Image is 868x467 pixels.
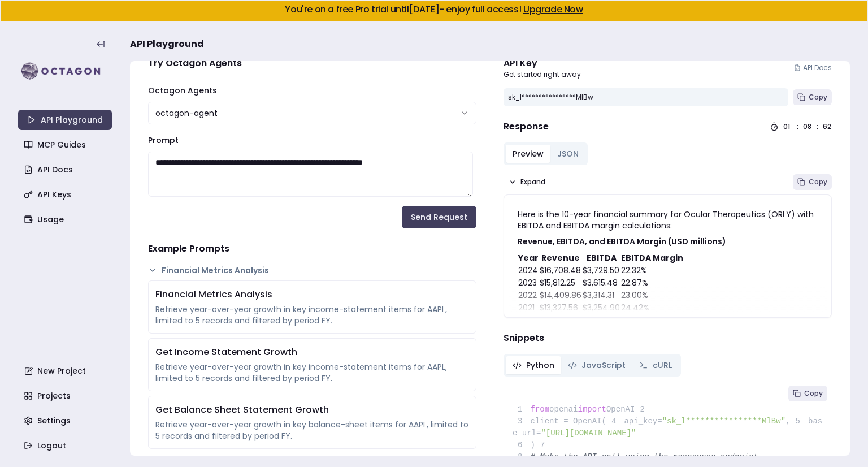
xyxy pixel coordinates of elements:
[549,405,578,414] span: openai
[19,361,113,381] a: New Project
[797,122,798,131] div: :
[582,276,620,289] td: $3,615.48
[550,145,585,163] button: JSON
[531,452,758,461] span: # Make the API call using the responses endpoint
[809,178,827,187] span: Copy
[785,417,790,426] span: ,
[793,89,832,105] button: Copy
[539,289,582,301] td: $14,409.86
[582,252,620,264] th: EBITDA
[148,265,476,276] button: Financial Metrics Analysis
[606,416,624,427] span: 4
[518,236,818,247] h3: Revenue, EBITDA, and EBITDA Margin (USD millions)
[541,429,636,438] span: "[URL][DOMAIN_NAME]"
[653,360,672,371] span: cURL
[513,416,531,427] span: 3
[18,110,112,130] a: API Playground
[539,264,582,276] td: $16,708.48
[155,304,469,326] div: Retrieve year-over-year growth in key income-statement items for AAPL, limited to 5 records and f...
[504,120,549,133] h4: Response
[148,85,217,96] label: Octagon Agents
[582,264,620,276] td: $3,729.50
[18,60,112,83] img: logo-rect-yK7x_WSZ.svg
[788,386,827,401] button: Copy
[518,209,818,231] p: Here is the 10-year financial summary for Ocular Therapeutics (ORLY) with EBITDA and EBITDA margi...
[635,404,653,416] span: 2
[809,93,827,102] span: Copy
[518,276,539,289] td: 2023
[504,174,550,190] button: Expand
[582,301,620,314] td: $3,254.90
[620,252,684,264] th: EBITDA Margin
[803,122,812,131] div: 08
[513,417,606,426] span: client = OpenAI(
[130,37,204,51] span: API Playground
[155,288,469,301] div: Financial Metrics Analysis
[513,439,531,451] span: 6
[148,242,476,256] h4: Example Prompts
[518,289,539,301] td: 2022
[539,252,582,264] th: Revenue
[155,419,469,442] div: Retrieve year-over-year growth in key balance-sheet items for AAPL, limited to 5 records and filt...
[539,301,582,314] td: $13,327.56
[793,174,832,190] button: Copy
[817,122,818,131] div: :
[523,3,583,16] a: Upgrade Now
[518,264,539,276] td: 2024
[504,331,832,345] h4: Snippets
[582,289,620,301] td: $3,314.31
[155,345,469,359] div: Get Income Statement Growth
[19,209,113,230] a: Usage
[783,122,792,131] div: 01
[620,289,684,301] td: 23.00%
[620,301,684,314] td: 24.42%
[620,264,684,276] td: 22.32%
[155,403,469,417] div: Get Balance Sheet Statement Growth
[531,405,550,414] span: from
[19,135,113,155] a: MCP Guides
[526,360,554,371] span: Python
[624,417,662,426] span: api_key=
[19,159,113,180] a: API Docs
[19,410,113,431] a: Settings
[513,451,531,463] span: 8
[539,276,582,289] td: $15,812.25
[804,389,823,398] span: Copy
[19,184,113,205] a: API Keys
[794,63,832,72] a: API Docs
[513,404,531,416] span: 1
[504,57,581,70] div: API Key
[148,57,476,70] h4: Try Octagon Agents
[19,386,113,406] a: Projects
[518,252,539,264] th: Year
[148,135,179,146] label: Prompt
[606,405,635,414] span: OpenAI
[790,416,808,427] span: 5
[504,70,581,79] p: Get started right away
[155,361,469,384] div: Retrieve year-over-year growth in key income-statement items for AAPL, limited to 5 records and f...
[513,440,535,449] span: )
[535,439,553,451] span: 7
[823,122,832,131] div: 62
[10,5,858,14] h5: You're on a free Pro trial until [DATE] - enjoy full access!
[520,178,545,187] span: Expand
[620,276,684,289] td: 22.87%
[581,360,626,371] span: JavaScript
[506,145,550,163] button: Preview
[402,206,476,228] button: Send Request
[19,435,113,456] a: Logout
[578,405,606,414] span: import
[518,301,539,314] td: 2021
